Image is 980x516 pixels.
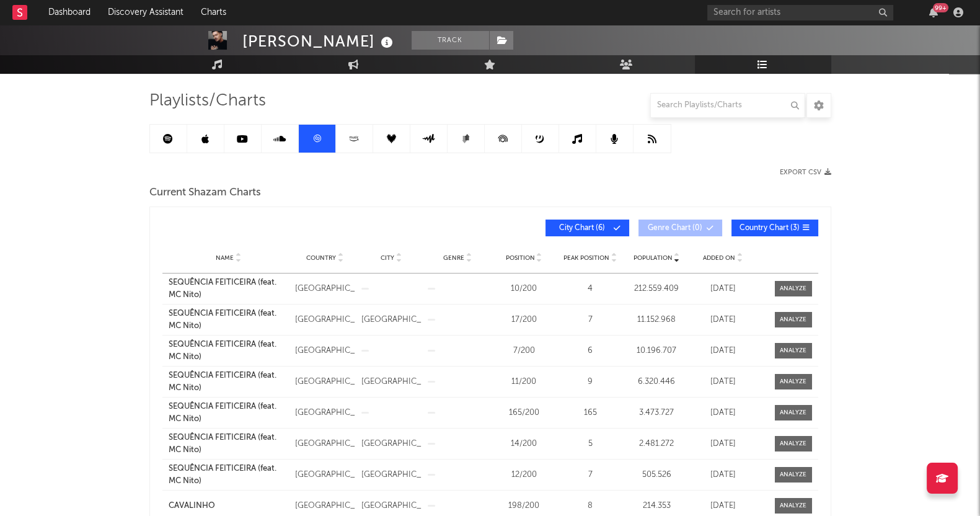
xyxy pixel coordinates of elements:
div: 17 / 200 [494,314,554,326]
div: 11.152.968 [627,314,687,326]
button: City Chart(6) [545,220,629,236]
div: 7 [560,314,620,326]
span: Population [633,254,673,262]
span: Genre [443,254,464,262]
button: Country Chart(3) [731,220,818,236]
div: 10.196.707 [627,345,687,357]
span: Current Shazam Charts [149,185,261,200]
div: [GEOGRAPHIC_DATA] [361,438,422,450]
div: [DATE] [693,283,753,295]
span: City [381,254,394,262]
div: [GEOGRAPHIC_DATA] [295,407,355,419]
div: [DATE] [693,469,753,481]
div: 11 / 200 [494,376,554,388]
div: [GEOGRAPHIC_DATA] [295,314,355,326]
div: 505.526 [627,469,687,481]
span: Playlists/Charts [149,94,266,109]
a: SEQUÊNCIA FEITICEIRA (feat. MC Nito) [169,277,289,301]
div: [DATE] [693,500,753,512]
div: 3.473.727 [627,407,687,419]
div: [DATE] [693,438,753,450]
div: [GEOGRAPHIC_DATA] [361,500,422,512]
a: SEQUÊNCIA FEITICEIRA (feat. MC Nito) [169,432,289,456]
div: [GEOGRAPHIC_DATA] [295,469,355,481]
a: SEQUÊNCIA FEITICEIRA (feat. MC Nito) [169,370,289,394]
div: [DATE] [693,314,753,326]
div: 165 / 200 [494,407,554,419]
div: [GEOGRAPHIC_DATA] [295,500,355,512]
a: SEQUÊNCIA FEITICEIRA (feat. MC Nito) [169,401,289,425]
span: Added On [703,254,735,262]
span: Country [306,254,336,262]
div: [DATE] [693,345,753,357]
input: Search for artists [707,5,893,20]
div: 9 [560,376,620,388]
button: Genre Chart(0) [638,220,722,236]
div: 165 [560,407,620,419]
a: SEQUÊNCIA FEITICEIRA (feat. MC Nito) [169,463,289,487]
div: 214.353 [627,500,687,512]
div: [GEOGRAPHIC_DATA] [295,345,355,357]
a: CAVALINHO [169,500,289,512]
span: City Chart ( 6 ) [554,225,611,232]
div: 10 / 200 [494,283,554,295]
button: 99+ [929,7,938,17]
div: 6.320.446 [627,376,687,388]
div: [GEOGRAPHIC_DATA] [295,376,355,388]
span: Name [216,254,234,262]
a: SEQUÊNCIA FEITICEIRA (feat. MC Nito) [169,308,289,332]
div: 2.481.272 [627,438,687,450]
div: 99 + [933,3,948,12]
div: [GEOGRAPHIC_DATA] [295,438,355,450]
div: 6 [560,345,620,357]
div: 212.559.409 [627,283,687,295]
div: [GEOGRAPHIC_DATA] [361,314,422,326]
a: SEQUÊNCIA FEITICEIRA (feat. MC Nito) [169,339,289,363]
div: [GEOGRAPHIC_DATA] [361,469,422,481]
button: Export CSV [780,169,831,176]
span: Country Chart ( 3 ) [739,225,800,232]
span: Peak Position [563,254,609,262]
span: Genre Chart ( 0 ) [647,225,704,232]
div: 12 / 200 [494,469,554,481]
input: Search Playlists/Charts [650,93,805,118]
div: [GEOGRAPHIC_DATA] [295,283,355,295]
div: 5 [560,438,620,450]
div: [DATE] [693,376,753,388]
div: [GEOGRAPHIC_DATA] [361,376,422,388]
div: [PERSON_NAME] [242,31,396,51]
div: 7 / 200 [494,345,554,357]
div: 198 / 200 [494,500,554,512]
div: 4 [560,283,620,295]
div: 7 [560,469,620,481]
div: 8 [560,500,620,512]
div: 14 / 200 [494,438,554,450]
div: [DATE] [693,407,753,419]
button: Track [412,31,489,50]
span: Position [506,254,535,262]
